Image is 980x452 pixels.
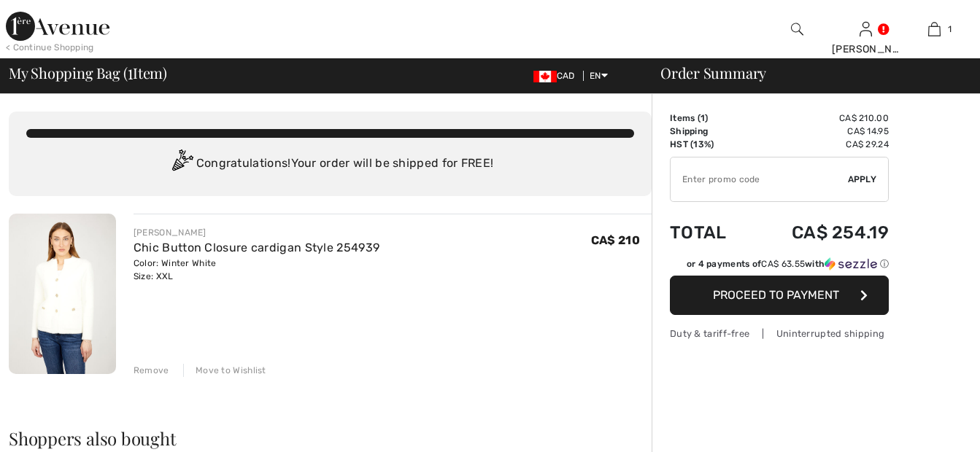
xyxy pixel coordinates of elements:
td: CA$ 254.19 [750,208,889,257]
img: 1ère Avenue [6,12,109,41]
span: 1 [701,113,705,123]
span: EN [590,71,608,81]
div: < Continue Shopping [6,41,94,54]
h2: Shoppers also bought [9,429,652,447]
span: 1 [128,62,133,81]
span: CA$ 63.55 [761,259,805,269]
td: CA$ 29.24 [750,138,889,151]
div: or 4 payments of with [687,257,889,270]
div: Congratulations! Your order will be shipped for FREE! [26,149,634,179]
img: search the website [791,20,803,38]
td: Total [670,208,750,257]
a: Sign In [860,22,872,36]
a: Chic Button Closure cardigan Style 254939 [134,241,379,254]
div: Color: Winter White Size: XXL [134,257,379,283]
span: My Shopping Bag ( Item) [9,66,167,80]
span: 1 [948,23,952,36]
span: CA$ 210 [591,233,640,247]
div: Order Summary [643,66,971,80]
td: Items ( ) [670,112,750,125]
img: Chic Button Closure cardigan Style 254939 [9,214,116,374]
div: Duty & tariff-free | Uninterrupted shipping [670,327,889,340]
img: Sezzle [825,257,877,270]
img: Congratulation2.svg [167,149,196,179]
div: [PERSON_NAME] [832,42,899,57]
span: Proceed to Payment [713,288,839,302]
img: My Bag [928,20,941,38]
span: CAD [533,71,581,81]
img: My Info [860,20,872,38]
input: Promo code [671,157,848,201]
div: Move to Wishlist [183,364,266,377]
button: Proceed to Payment [670,276,889,315]
div: [PERSON_NAME] [134,226,379,239]
div: or 4 payments ofCA$ 63.55withSezzle Click to learn more about Sezzle [670,257,889,276]
td: CA$ 14.95 [750,125,889,138]
td: Shipping [670,125,750,138]
a: 1 [900,20,968,38]
div: Remove [134,364,169,377]
td: HST (13%) [670,138,750,151]
span: Apply [848,173,877,186]
td: CA$ 210.00 [750,112,889,125]
img: Canadian Dollar [533,71,557,82]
